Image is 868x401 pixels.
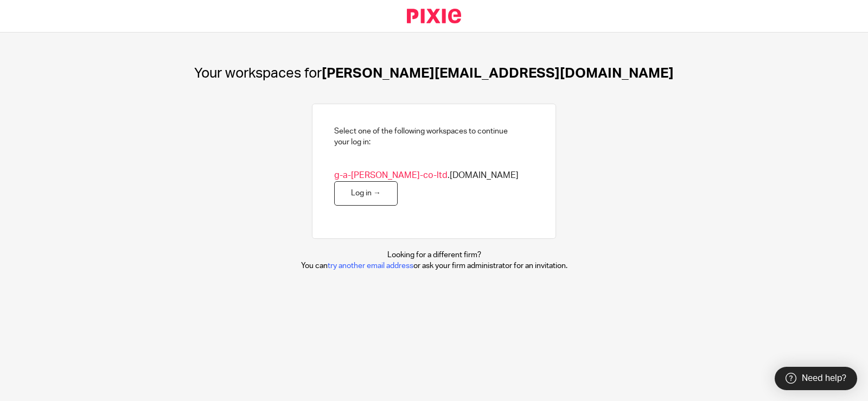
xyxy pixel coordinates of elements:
[301,250,567,272] p: Looking for a different firm? You can or ask your firm administrator for an invitation.
[328,262,413,270] a: try another email address
[194,65,674,82] h1: [PERSON_NAME][EMAIL_ADDRESS][DOMAIN_NAME]
[334,171,448,180] span: g-a-[PERSON_NAME]-co-ltd
[194,66,322,80] span: Your workspaces for
[334,181,398,206] a: Log in →
[334,170,519,181] span: .[DOMAIN_NAME]
[334,126,508,148] h2: Select one of the following workspaces to continue your log in:
[775,367,857,390] div: Need help?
